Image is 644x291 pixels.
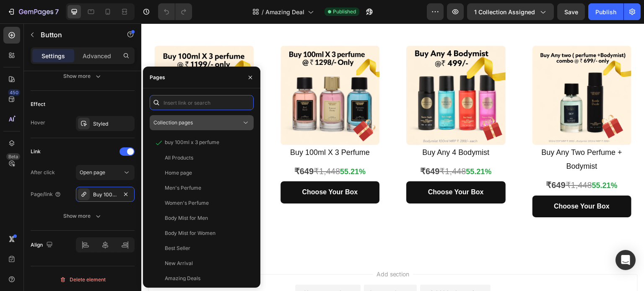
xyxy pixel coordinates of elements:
div: Effect [31,100,45,108]
a: Choose Your Box [391,172,491,194]
div: Body Mist for Women [165,229,216,237]
div: Show more [63,212,102,220]
p: Button [41,30,112,40]
div: Add blank section [288,265,340,274]
div: Link [31,148,41,155]
div: Hover [31,119,45,126]
div: After click [31,169,55,176]
div: 450 [8,89,20,96]
button: 7 [3,3,62,20]
s: ₹1,448 [424,157,451,166]
button: Delete element [31,273,135,286]
button: Show more [31,69,135,84]
div: Beta [6,153,20,160]
div: Align [31,239,55,251]
span: 1 collection assigned [474,8,535,16]
span: Save [564,8,578,15]
div: Pages [150,74,165,81]
button: Collection pages [150,115,254,130]
a: Choose Your Box [139,158,239,180]
button: 1 collection assigned [467,3,554,20]
p: Settings [42,52,65,60]
img: gempages_585583412090241693-7895f395-b6b6-46e7-bfdc-f35364b2ddb0.jpg [391,22,491,121]
img: gempages_585583412090241693-f11ec128-f772-488b-b037-c44b0f7ca531.jpg [265,22,364,121]
iframe: Design area [141,23,644,291]
div: Undo/Redo [158,3,192,20]
button: Save [557,3,585,20]
div: Publish [595,8,616,16]
div: Women's Perfume [165,199,209,207]
button: Show more [31,209,135,224]
p: Advanced [83,52,111,60]
span: Amazing Deal [265,8,304,16]
button: Open page [76,165,135,180]
input: Insert link or search [150,95,254,110]
div: Men's Perfume [165,184,201,192]
s: ₹1,448 [172,143,199,152]
div: New Arrival [165,260,193,267]
div: buy 100ml x 3 perfume [165,139,219,146]
span: Collection pages [153,119,193,126]
a: Choose Your Box [265,158,364,180]
span: Published [333,8,356,15]
div: Amazing Deals [165,275,200,282]
strong: ₹649 [405,157,424,166]
strong: ₹649 [153,143,172,152]
strong: ₹649 [279,143,298,152]
strong: 55.21% [199,144,224,152]
strong: Choose Your Box [287,165,343,172]
div: Delete element [60,275,106,285]
div: Best Seller [165,245,190,252]
span: Add section [232,246,272,255]
div: Body Mist for Men [165,214,208,222]
div: All Products [165,154,193,162]
strong: 55.21% [451,158,476,166]
div: Home page [165,169,192,177]
div: Generate layout [227,265,271,274]
h2: Buy Any Two Perfume + Bodymist [391,121,491,151]
div: Open Intercom Messenger [615,250,636,270]
p: 7 [55,7,59,17]
strong: Choose Your Box [161,165,216,172]
s: ₹1,448 [298,143,325,152]
div: Choose templates [161,265,212,274]
span: / [262,8,264,16]
span: Open page [80,169,105,175]
h2: Buy Any 4 Bodymist [265,121,364,137]
div: Buy 100ml x 3 perfume [93,191,117,198]
div: Page/link [31,191,61,198]
strong: Choose Your Box [413,179,468,186]
div: Styled [93,120,132,128]
strong: 55.21% [325,144,350,152]
div: Show more [63,72,102,80]
button: Publish [588,3,623,20]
